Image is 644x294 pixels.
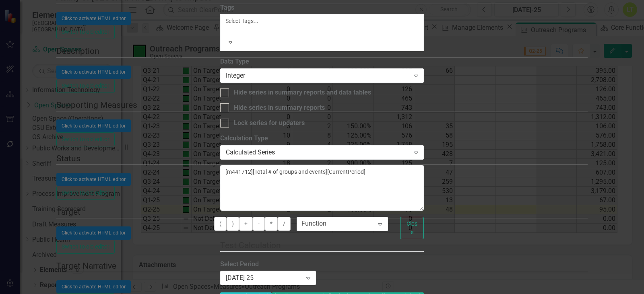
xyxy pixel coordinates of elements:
button: - [253,217,265,231]
div: Hide series in summary reports [234,103,325,113]
button: Close [400,217,424,239]
button: ) [227,217,239,231]
textarea: [m441712][Total # of groups and events][CurrentPeriod] [220,165,424,211]
button: ( [214,217,227,231]
div: [DATE]-25 [226,273,302,283]
div: Select Tags... [225,17,419,25]
button: + [239,217,253,231]
div: Calculated Series [226,148,410,157]
legend: Test Calculation [220,239,424,252]
label: Select Period [220,260,316,269]
div: Function [301,219,326,228]
div: Hide series in summary reports and data tables [234,88,371,97]
label: Calculation Type [220,134,424,143]
div: Lock series for updaters [234,119,305,128]
label: Data Type [220,57,424,66]
button: / [278,217,291,231]
label: Tags [220,3,424,12]
div: Integer [226,71,410,80]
